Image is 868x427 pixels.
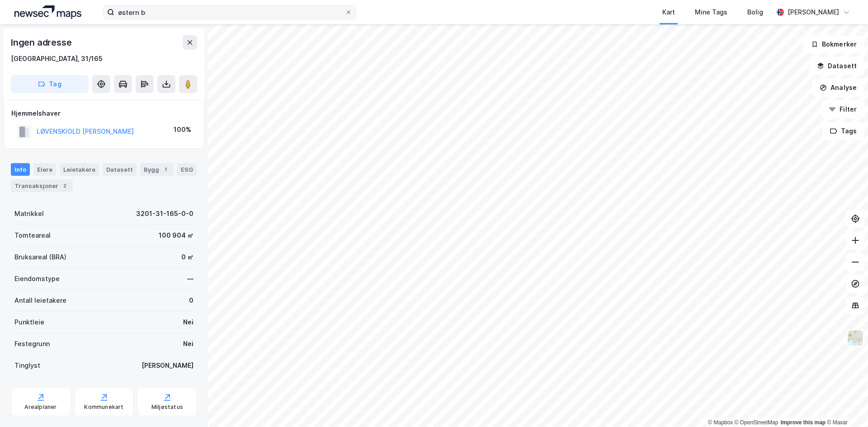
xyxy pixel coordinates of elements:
[181,252,193,263] div: 0 ㎡
[187,273,193,284] div: —
[103,163,137,176] div: Datasett
[174,124,191,135] div: 100%
[823,384,868,427] div: Kontrollprogram for chat
[823,384,868,427] iframe: Chat Widget
[177,163,197,176] div: ESG
[159,230,193,241] div: 100 904 ㎡
[140,163,174,176] div: Bygg
[747,7,763,18] div: Bolig
[708,419,733,426] a: Mapbox
[821,100,864,118] button: Filter
[14,5,81,19] img: logo.a4113a55bc3d86da70a041830d287a7e.svg
[662,7,675,18] div: Kart
[60,163,99,176] div: Leietakere
[847,329,864,347] img: Z
[14,317,44,328] div: Punktleie
[11,179,73,192] div: Transaksjoner
[151,404,183,411] div: Miljøstatus
[14,360,40,371] div: Tinglyst
[24,404,57,411] div: Arealplaner
[812,79,864,97] button: Analyse
[142,360,193,371] div: [PERSON_NAME]
[183,317,193,328] div: Nei
[781,419,826,426] a: Improve this map
[11,108,197,119] div: Hjemmelshaver
[136,208,193,219] div: 3201-31-165-0-0
[14,252,66,263] div: Bruksareal (BRA)
[11,53,103,64] div: [GEOGRAPHIC_DATA], 31/165
[14,295,66,306] div: Antall leietakere
[822,122,864,140] button: Tags
[14,273,60,284] div: Eiendomstype
[11,75,89,93] button: Tag
[695,7,727,18] div: Mine Tags
[14,338,50,349] div: Festegrunn
[803,35,864,53] button: Bokmerker
[14,208,44,219] div: Matrikkel
[735,419,778,426] a: OpenStreetMap
[11,35,73,50] div: Ingen adresse
[788,7,839,18] div: [PERSON_NAME]
[11,163,30,176] div: Info
[60,181,69,190] div: 2
[33,163,56,176] div: Eiere
[183,338,193,349] div: Nei
[114,5,345,19] input: Søk på adresse, matrikkel, gårdeiere, leietakere eller personer
[161,165,170,174] div: 1
[809,57,864,75] button: Datasett
[84,404,123,411] div: Kommunekart
[14,230,51,241] div: Tomteareal
[189,295,193,306] div: 0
